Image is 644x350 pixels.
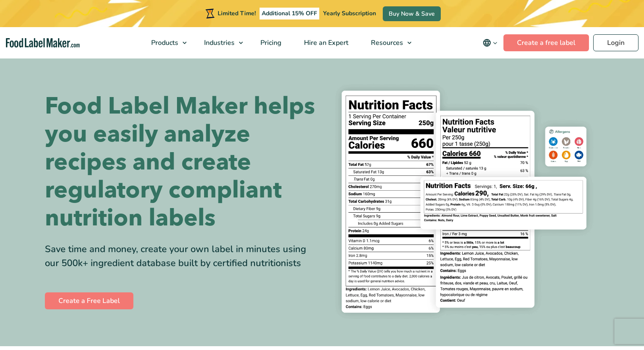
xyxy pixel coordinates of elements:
[593,34,638,51] a: Login
[202,38,235,47] span: Industries
[140,27,191,58] a: Products
[258,38,282,47] span: Pricing
[45,242,316,270] div: Save time and money, create your own label in minutes using our 500k+ ingredient database built b...
[323,9,376,17] span: Yearly Subscription
[218,9,256,17] span: Limited Time!
[383,6,441,21] a: Buy Now & Save
[368,38,404,47] span: Resources
[260,8,319,19] span: Additional 15% OFF
[360,27,416,58] a: Resources
[503,34,589,51] a: Create a free label
[249,27,291,58] a: Pricing
[477,34,503,51] button: Change language
[45,292,133,309] a: Create a Free Label
[293,27,358,58] a: Hire an Expert
[45,92,316,232] h1: Food Label Maker helps you easily analyze recipes and create regulatory compliant nutrition labels
[301,38,349,47] span: Hire an Expert
[6,38,80,48] a: Food Label Maker homepage
[193,27,247,58] a: Industries
[149,38,179,47] span: Products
